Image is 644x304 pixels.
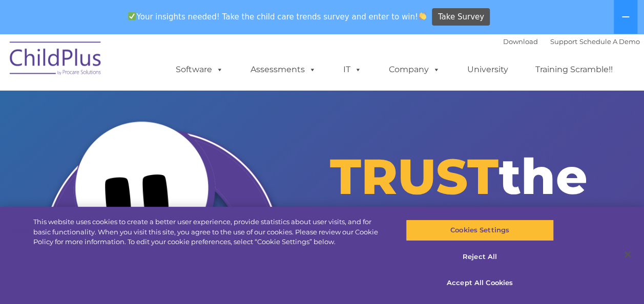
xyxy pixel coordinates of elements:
[406,272,554,294] button: Accept All Cookies
[432,8,490,26] a: Take Survey
[457,59,518,80] a: University
[33,217,386,247] div: This website uses cookies to create a better user experience, provide statistics about user visit...
[406,220,554,241] button: Cookies Settings
[579,37,640,46] a: Schedule A Demo
[525,59,623,80] a: Training Scramble!!
[550,37,577,46] a: Support
[503,37,640,46] font: |
[419,12,426,20] img: 👏
[128,12,136,20] img: ✅
[124,7,431,27] span: Your insights needed! Take the child care trends survey and enter to win!
[240,59,326,80] a: Assessments
[438,8,484,26] span: Take Survey
[616,243,639,266] button: Close
[165,59,234,80] a: Software
[330,146,499,206] span: TRUST
[406,246,554,268] button: Reject All
[5,34,107,85] img: ChildPlus by Procare Solutions
[379,59,450,80] a: Company
[333,59,372,80] a: IT
[503,37,538,46] a: Download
